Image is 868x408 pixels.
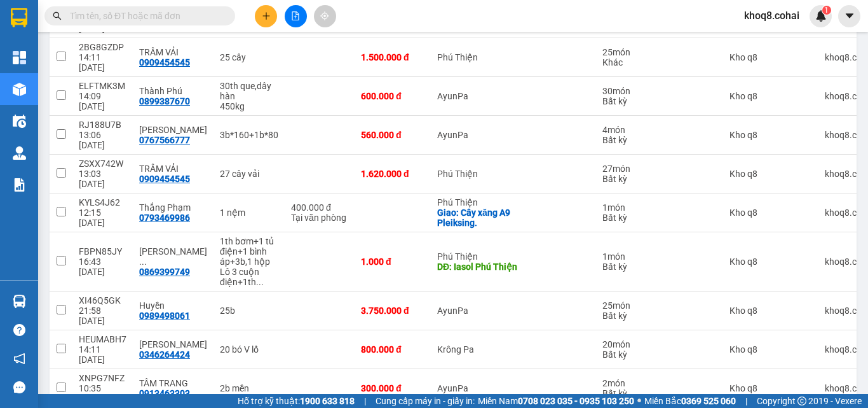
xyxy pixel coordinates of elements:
div: 10:35 [DATE] [79,383,126,404]
div: 0869399749 [139,267,190,277]
div: Bất kỳ [602,174,641,184]
div: Phú Thiện [437,52,520,62]
div: 1.500.000 đ [361,52,424,62]
div: Bất kỳ [602,135,641,145]
div: 0909454545 [139,57,190,67]
span: copyright [797,397,806,405]
div: Kho q8 [729,344,812,355]
button: caret-down [838,5,860,27]
div: 14:09 [DATE] [79,91,126,111]
div: 2BG8GZDP [79,42,126,52]
span: notification [13,353,25,365]
div: Thành Phú [139,86,207,96]
div: Huyền [139,300,207,311]
span: | [364,394,366,408]
span: khoq8.cohai [734,8,810,24]
div: ELFTMK3M [79,81,126,91]
div: 14:11 [DATE] [79,344,126,365]
span: | [745,394,747,408]
div: Bất kỳ [602,96,641,106]
span: caret-down [844,10,855,22]
div: Kho q8 [729,257,812,267]
div: 560.000 đ [361,130,424,140]
div: 25 món [602,300,641,311]
div: 1 món [602,251,641,262]
div: 1 nệm [220,208,278,218]
img: warehouse-icon [13,83,26,96]
div: ZSXX742W [79,158,126,169]
button: file-add [285,5,307,27]
span: Hỗ trợ kỹ thuật: [238,394,355,408]
div: 20 bó V lổ [220,344,278,355]
div: FBPN85JY [79,246,126,257]
div: Phú Thiện [437,169,520,179]
div: Giao: Cây xăng A9 Pleiksing. [437,208,520,228]
div: Nguyên Trần [139,339,207,349]
div: 0346264424 [139,349,190,360]
div: 2b mền [220,383,278,393]
div: XI46Q5GK [79,295,126,306]
div: Bất kỳ [602,213,641,223]
div: Kho q8 [729,306,812,316]
div: 12:15 [DATE] [79,208,126,228]
div: 14:11 [DATE] [79,52,126,73]
div: Bất kỳ [602,262,641,272]
div: 1.620.000 đ [361,169,424,179]
input: Tìm tên, số ĐT hoặc mã đơn [70,9,220,23]
span: Cung cấp máy in - giấy in: [376,394,475,408]
div: AyunPa [437,130,520,140]
div: 0767566777 [139,135,190,145]
strong: 1900 633 818 [300,396,355,406]
div: 27 cây vải [220,169,278,179]
div: 4 món [602,125,641,135]
span: search [53,11,62,20]
span: file-add [291,11,300,20]
div: 0909454545 [139,174,190,184]
div: 25 cây [220,52,278,62]
div: 20 món [602,339,641,349]
div: 25b [220,306,278,316]
div: Kho q8 [729,91,812,101]
img: warehouse-icon [13,115,26,128]
div: 450kg [220,101,278,111]
img: warehouse-icon [13,146,26,160]
span: ... [256,277,264,287]
div: Kho q8 [729,208,812,218]
button: plus [255,5,277,27]
div: Kho q8 [729,169,812,179]
div: Phú Thiện [437,197,520,208]
div: Bất kỳ [602,349,641,360]
button: aim [314,5,336,27]
div: 13:03 [DATE] [79,169,126,189]
img: icon-new-feature [815,10,827,22]
div: 400.000 đ [291,202,348,213]
span: aim [320,11,329,20]
span: message [13,381,25,393]
img: logo-vxr [11,8,27,27]
span: Miền Nam [478,394,634,408]
div: Bất kỳ [602,388,641,398]
div: Krông Pa [437,344,520,355]
div: TRÂM VẢI [139,164,207,174]
div: 27 món [602,164,641,174]
div: 800.000 đ [361,344,424,355]
div: Thắng Phạm [139,202,207,213]
div: 300.000 đ [361,383,424,393]
img: solution-icon [13,178,26,192]
div: Bất kỳ [602,311,641,321]
div: AyunPa [437,383,520,393]
div: Khác [602,57,641,67]
div: 3.750.000 đ [361,306,424,316]
div: Tại văn phòng [291,213,348,223]
div: Lô 3 cuộn điện+1th bơm+1 tủ điện+1 bình áp+3b,1 hộp./ cước 3.500.000đ [220,267,278,287]
div: 0899387670 [139,96,190,106]
div: 600.000 đ [361,91,424,101]
div: TÂM TRANG [139,378,207,388]
div: 13:06 [DATE] [79,130,126,150]
div: 16:43 [DATE] [79,257,126,277]
div: RJ188U7B [79,120,126,130]
sup: 1 [822,6,831,15]
div: DĐ: Iasol Phú Thiện [437,262,520,272]
div: AyunPa [437,306,520,316]
div: Kho q8 [729,383,812,393]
